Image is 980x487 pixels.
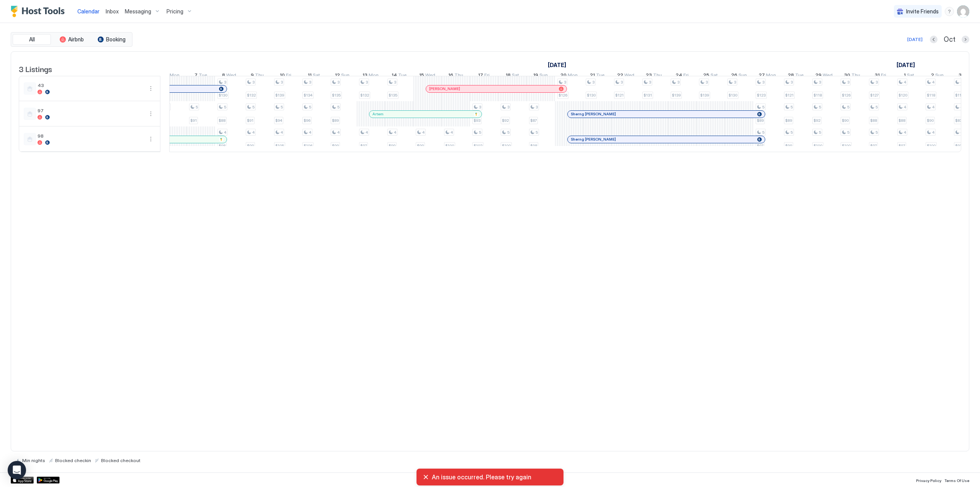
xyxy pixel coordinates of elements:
[813,93,822,98] span: $118
[479,105,481,110] span: 3
[417,71,437,82] a: October 15, 2025
[813,71,835,82] a: October 29, 2025
[904,80,906,85] span: 4
[474,143,482,148] span: $102
[146,109,155,118] div: menu
[332,118,339,123] span: $89
[898,143,905,148] span: $97
[11,32,132,47] div: tab-group
[252,105,255,110] span: 5
[530,118,537,123] span: $87
[944,35,955,44] span: Oct
[907,36,923,43] div: [DATE]
[337,130,340,135] span: 4
[536,105,538,110] span: 3
[870,93,879,98] span: $127
[904,130,906,135] span: 4
[219,143,225,148] span: $98
[146,84,155,93] button: More options
[360,143,367,148] span: $97
[617,72,623,80] span: 22
[819,130,821,135] span: 5
[193,71,209,82] a: October 7, 2025
[564,80,566,85] span: 3
[791,105,793,110] span: 5
[251,72,254,80] span: 9
[474,118,480,123] span: $93
[791,130,793,135] span: 5
[19,63,52,74] span: 3 Listings
[448,72,453,80] span: 16
[222,72,225,80] span: 8
[506,72,511,80] span: 18
[278,71,293,82] a: October 10, 2025
[842,71,862,82] a: October 30, 2025
[38,82,143,88] span: 43
[392,72,397,80] span: 14
[484,72,490,80] span: Fri
[304,118,310,123] span: $96
[502,143,511,148] span: $100
[106,8,119,15] span: Inbox
[13,34,51,45] button: All
[77,7,100,15] a: Calendar
[842,93,851,98] span: $126
[546,59,568,71] a: October 1, 2025
[615,93,624,98] span: $121
[621,80,623,85] span: 3
[247,118,253,123] span: $91
[252,80,255,85] span: 3
[568,72,578,80] span: Mon
[286,72,291,80] span: Fri
[429,86,460,91] span: [PERSON_NAME]
[394,80,396,85] span: 3
[929,71,946,82] a: November 2, 2025
[674,71,691,82] a: October 24, 2025
[649,80,651,85] span: 3
[819,105,821,110] span: 5
[927,143,936,148] span: $100
[571,137,616,142] span: Sherng [PERSON_NAME]
[224,105,226,110] span: 5
[734,80,736,85] span: 3
[398,72,407,80] span: Tue
[372,112,384,116] span: Artem
[446,71,465,82] a: October 16, 2025
[304,93,312,98] span: $134
[281,105,283,110] span: 5
[766,72,776,80] span: Mon
[106,7,119,15] a: Inbox
[38,108,143,113] span: 97
[170,72,180,80] span: Mon
[870,143,877,148] span: $97
[106,36,126,43] span: Booking
[935,72,944,80] span: Sun
[847,130,849,135] span: 5
[11,6,68,17] a: Host Tools Logo
[930,36,938,43] button: Previous month
[199,72,207,80] span: Tue
[454,72,463,80] span: Thu
[813,118,820,123] span: $92
[190,118,197,123] span: $91
[196,105,198,110] span: 5
[728,93,737,98] span: $130
[275,118,282,123] span: $94
[592,80,595,85] span: 3
[710,72,718,80] span: Sat
[683,72,689,80] span: Fri
[815,72,822,80] span: 29
[932,130,934,135] span: 4
[309,130,311,135] span: 4
[959,72,962,80] span: 3
[22,457,45,463] span: Min nights
[898,118,905,123] span: $88
[476,71,492,82] a: October 17, 2025
[788,72,794,80] span: 28
[281,130,283,135] span: 4
[844,72,850,80] span: 30
[653,72,662,80] span: Thu
[701,71,720,82] a: October 25, 2025
[955,118,962,123] span: $83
